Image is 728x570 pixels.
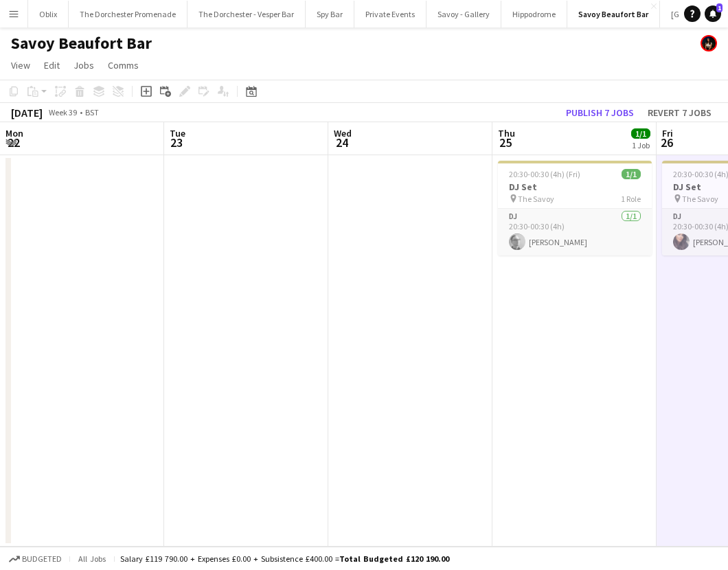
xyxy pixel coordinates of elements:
[498,209,652,255] app-card-role: DJ1/120:30-00:30 (4h)[PERSON_NAME]
[73,59,94,71] span: Jobs
[85,107,99,117] div: BST
[632,140,650,150] div: 1 Job
[168,135,185,150] span: 23
[38,56,65,74] a: Edit
[170,127,185,139] span: Tue
[509,169,580,179] span: 20:30-00:30 (4h) (Fri)
[621,194,641,204] span: 1 Role
[642,104,717,122] button: Revert 7 jobs
[3,135,23,150] span: 22
[498,181,652,193] h3: DJ Set
[187,1,306,27] button: The Dorchester - Vesper Bar
[11,106,43,119] div: [DATE]
[426,1,501,27] button: Savoy - Gallery
[560,104,639,122] button: Publish 7 jobs
[705,5,721,22] a: 1
[108,59,139,71] span: Comms
[622,169,641,179] span: 1/1
[76,554,109,564] span: All jobs
[631,128,650,139] span: 1/1
[498,127,515,139] span: Thu
[339,554,449,564] span: Total Budgeted £120 190.00
[44,59,60,71] span: Edit
[68,56,100,74] a: Jobs
[11,59,30,71] span: View
[518,194,554,204] span: The Savoy
[5,127,23,139] span: Mon
[334,127,352,139] span: Wed
[501,1,567,27] button: Hippodrome
[102,56,144,74] a: Comms
[682,194,718,204] span: The Savoy
[354,1,426,27] button: Private Events
[5,56,36,74] a: View
[567,1,660,27] button: Savoy Beaufort Bar
[306,1,354,27] button: Spy Bar
[496,135,515,150] span: 25
[45,107,80,117] span: Week 39
[7,551,64,567] button: Budgeted
[716,3,723,12] span: 1
[332,135,352,150] span: 24
[498,161,652,255] app-job-card: 20:30-00:30 (4h) (Fri)1/1DJ Set The Savoy1 RoleDJ1/120:30-00:30 (4h)[PERSON_NAME]
[28,1,69,27] button: Oblix
[701,35,717,52] app-user-avatar: Helena Debono
[660,135,673,150] span: 26
[11,33,152,54] h1: Savoy Beaufort Bar
[69,1,187,27] button: The Dorchester Promenade
[120,554,449,564] div: Salary £119 790.00 + Expenses £0.00 + Subsistence £400.00 =
[22,554,62,564] span: Budgeted
[662,127,673,139] span: Fri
